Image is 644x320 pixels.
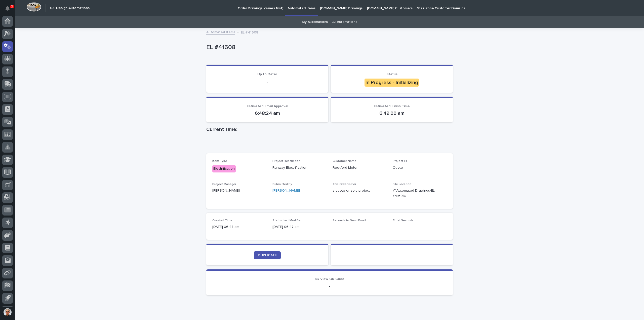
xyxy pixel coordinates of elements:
a: DUPLICATE [254,251,281,259]
p: Rockford Motor [333,165,387,170]
span: File Location [393,183,411,186]
p: Runway Electrification [272,165,327,170]
h1: Current Time: [206,126,453,132]
span: Estimated Email Approval [247,104,288,108]
span: DUPLICATE [258,254,277,257]
span: Submitted By [272,183,292,186]
p: a quote or sold project [333,188,387,193]
p: 6:49:00 am [337,110,447,116]
p: - [393,224,447,230]
p: [PERSON_NAME] [212,188,266,193]
p: EL #41608 [206,44,451,51]
div: Notifications3 [6,6,13,14]
img: Workspace Logo [26,2,41,12]
p: - [212,80,322,86]
a: My Automations [302,16,328,28]
p: Quote [393,165,447,170]
a: Automated Items [206,29,235,35]
button: Notifications [2,3,13,14]
span: Item Type [212,160,227,163]
p: [DATE] 06:47 am [272,224,327,230]
a: All Automations [332,16,357,28]
span: Customer Name [333,160,356,163]
p: - [212,283,447,289]
p: 3 [11,5,13,8]
div: Electrification [212,165,236,172]
span: This Order is For... [333,183,358,186]
span: Project Manager [212,183,236,186]
span: 3D View QR Code [315,277,344,281]
span: Project Description [272,160,300,163]
span: Up to Date? [257,73,277,76]
p: EL #41608 [241,29,258,35]
iframe: Current Time: [206,134,453,153]
span: Seconds to Send Email [333,219,366,222]
span: Status Last Modified [272,219,302,222]
: Y:\Automated Drawings\EL #41608\ [393,188,435,199]
p: 6:48:24 am [212,110,322,116]
h2: 03. Design Automations [50,6,90,10]
span: Status [386,73,397,76]
span: Total Seconds [393,219,414,222]
button: users-avatar [2,307,13,317]
p: - [333,224,387,230]
p: [DATE] 06:47 am [212,224,266,230]
span: Created Time [212,219,232,222]
span: Project ID [393,160,407,163]
span: Estimated Finish Time [374,104,410,108]
a: [PERSON_NAME] [272,188,300,193]
div: In Progress - Initializing [365,79,419,87]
